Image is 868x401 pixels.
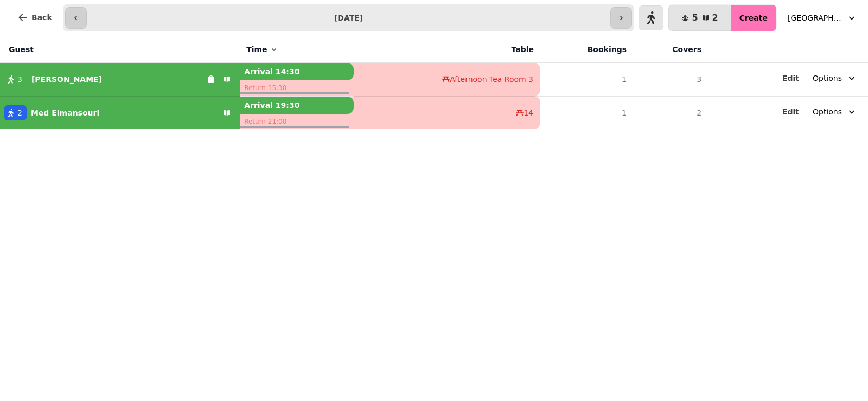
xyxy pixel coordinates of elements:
p: Return 21:00 [240,114,354,129]
span: 3 [17,74,22,85]
span: Edit [782,108,799,116]
button: Edit [782,73,799,84]
button: Time [246,44,278,55]
button: Create [731,5,776,31]
th: Covers [633,36,708,63]
span: Edit [782,74,799,82]
td: 2 [633,96,708,129]
span: 2 [17,107,22,118]
th: Bookings [540,36,633,63]
td: 1 [540,96,633,129]
button: Edit [782,106,799,117]
span: 2 [712,14,718,22]
span: Options [813,106,842,117]
p: Return 15:30 [240,80,354,96]
th: Table [354,36,540,63]
p: Arrival 14:30 [240,63,354,80]
button: Options [806,68,864,88]
span: Back [31,14,52,21]
button: [GEOGRAPHIC_DATA], [GEOGRAPHIC_DATA] [781,8,864,28]
span: Time [246,44,267,55]
span: Afternoon Tea Room 3 [450,74,533,85]
span: Create [739,14,768,22]
td: 1 [540,63,633,97]
button: Options [806,102,864,122]
button: 52 [668,5,731,31]
p: [PERSON_NAME] [31,74,102,85]
p: Med Elmansouri [31,107,99,118]
span: Options [813,73,842,84]
span: 14 [524,107,533,118]
span: [GEOGRAPHIC_DATA], [GEOGRAPHIC_DATA] [788,12,842,23]
p: Arrival 19:30 [240,97,354,114]
button: Back [9,4,61,30]
td: 3 [633,63,708,97]
span: 5 [692,14,698,22]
